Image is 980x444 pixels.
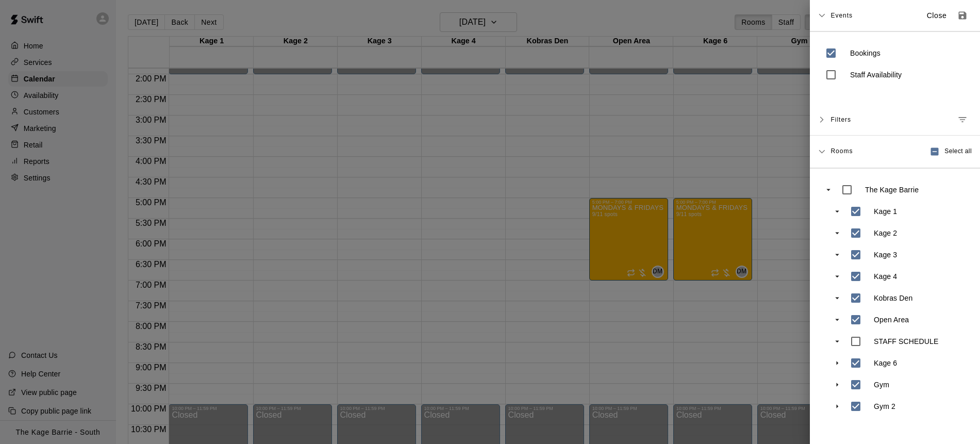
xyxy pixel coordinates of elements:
[830,6,853,25] span: Events
[953,110,972,129] button: Manage filters
[874,358,897,368] p: Kage 6
[830,110,851,129] span: Filters
[865,185,919,195] p: The Kage Barrie
[874,250,897,260] p: Kage 3
[850,48,881,58] p: Bookings
[810,104,980,136] div: FiltersManage filters
[874,380,889,390] p: Gym
[953,6,972,25] button: Save as default view
[874,228,897,238] p: Kage 2
[850,70,902,80] p: Staff Availability
[920,7,953,24] button: Close sidebar
[874,315,909,325] p: Open Area
[874,206,897,217] p: Kage 1
[874,271,897,282] p: Kage 4
[874,336,939,347] p: STAFF SCHEDULE
[874,401,895,412] p: Gym 2
[874,293,912,303] p: Kobras Den
[944,146,972,157] span: Select all
[830,146,853,155] span: Rooms
[810,136,980,168] div: RoomsSelect all
[927,10,947,21] p: Close
[820,179,970,417] ul: swift facility view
